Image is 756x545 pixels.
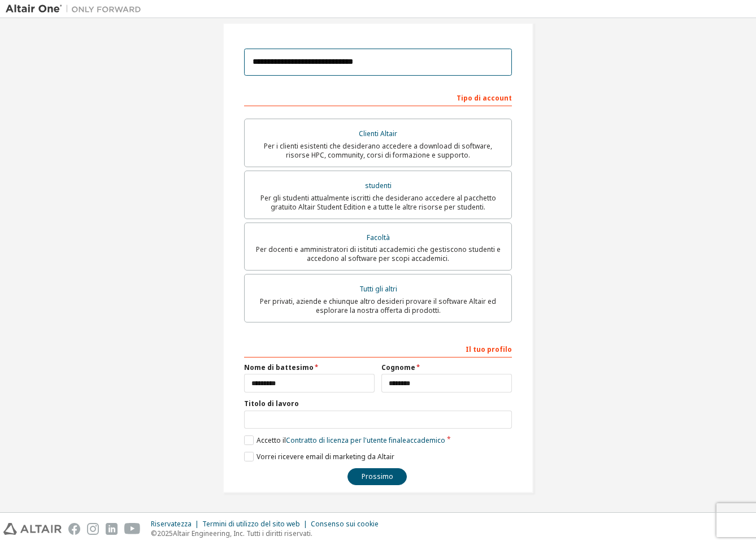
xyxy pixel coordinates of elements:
[365,181,392,190] font: studenti
[359,284,397,294] font: Tutti gli altri
[257,452,394,461] font: Vorrei ricevere email di marketing da Altair
[244,363,314,372] font: Nome di battesimo
[157,529,173,538] font: 2025
[359,129,397,138] font: Clienti Altair
[87,523,99,535] img: instagram.svg
[173,529,312,538] font: Altair Engineering, Inc. Tutti i diritti riservati.
[311,519,379,529] font: Consenso sui cookie
[260,297,496,315] font: Per privati, aziende e chiunque altro desideri provare il software Altair ed esplorare la nostra ...
[124,523,141,535] img: youtube.svg
[202,519,300,529] font: Termini di utilizzo del sito web
[6,3,147,15] img: Altair Uno
[244,399,299,408] font: Titolo di lavoro
[264,141,492,160] font: Per i clienti esistenti che desiderano accedere a download di software, risorse HPC, community, c...
[367,233,390,242] font: Facoltà
[151,529,157,538] font: ©
[457,93,512,103] font: Tipo di account
[106,523,118,535] img: linkedin.svg
[68,523,80,535] img: facebook.svg
[362,472,393,481] font: Prossimo
[406,435,445,445] font: accademico
[257,435,286,445] font: Accetto il
[466,345,512,354] font: Il tuo profilo
[260,193,496,212] font: Per gli studenti attualmente iscritti che desiderano accedere al pacchetto gratuito Altair Studen...
[151,519,192,529] font: Riservatezza
[347,468,407,485] button: Prossimo
[3,523,62,535] img: altair_logo.svg
[381,363,415,372] font: Cognome
[256,245,501,263] font: Per docenti e amministratori di istituti accademici che gestiscono studenti e accedono al softwar...
[286,435,406,445] font: Contratto di licenza per l'utente finale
